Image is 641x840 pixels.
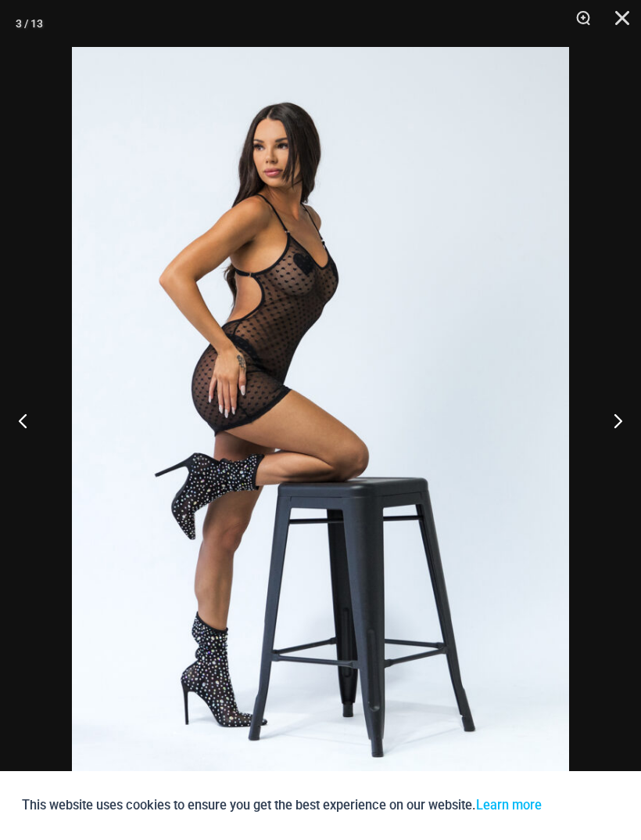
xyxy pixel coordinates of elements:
a: Learn more [476,798,542,813]
img: Delta Black Hearts 5612 Dress 09 [72,47,569,793]
div: 3 / 13 [16,12,43,35]
p: This website uses cookies to ensure you get the best experience on our website. [22,795,542,816]
button: Next [582,381,641,460]
button: Accept [553,787,620,824]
